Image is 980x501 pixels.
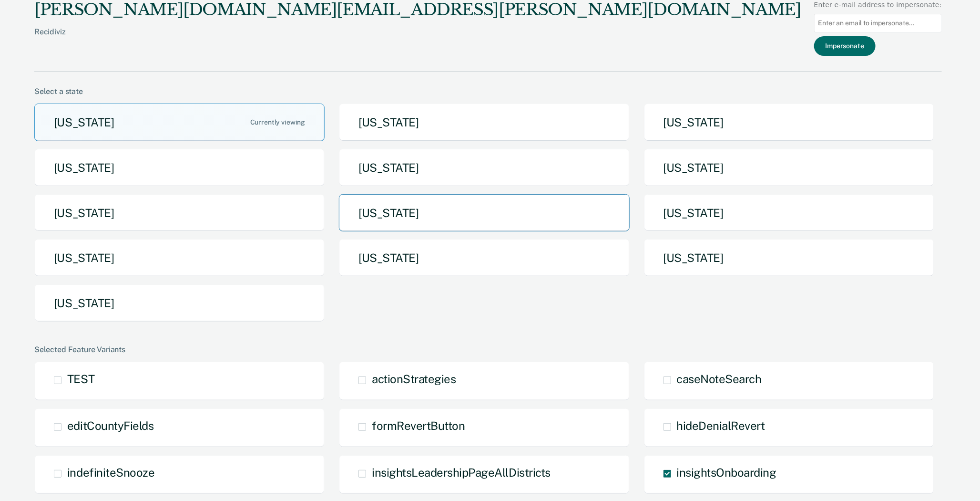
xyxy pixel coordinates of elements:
[814,36,876,56] button: Impersonate
[644,104,934,141] button: [US_STATE]
[34,194,325,232] button: [US_STATE]
[67,372,94,386] span: TEST
[372,419,465,432] span: formRevertButton
[677,419,765,432] span: hideDenialRevert
[34,149,325,187] button: [US_STATE]
[814,14,942,32] input: Enter an email to impersonate...
[339,239,629,277] button: [US_STATE]
[34,87,942,96] div: Select a state
[644,194,934,232] button: [US_STATE]
[372,466,551,479] span: insightsLeadershipPageAllDistricts
[339,194,629,232] button: [US_STATE]
[644,149,934,187] button: [US_STATE]
[67,466,154,479] span: indefiniteSnooze
[67,419,153,432] span: editCountyFields
[34,284,325,322] button: [US_STATE]
[34,345,942,354] div: Selected Feature Variants
[34,27,801,52] div: Recidiviz
[34,104,325,141] button: [US_STATE]
[34,239,325,277] button: [US_STATE]
[339,104,629,141] button: [US_STATE]
[677,466,776,479] span: insightsOnboarding
[372,372,456,386] span: actionStrategies
[644,239,934,277] button: [US_STATE]
[677,372,762,386] span: caseNoteSearch
[339,149,629,187] button: [US_STATE]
